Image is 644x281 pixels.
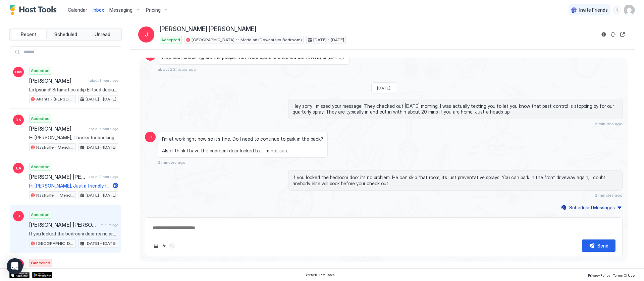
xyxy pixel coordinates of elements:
[17,213,20,219] span: ⁨J
[29,87,118,93] span: Lo Ipsumd! Sitamet co adip Elitsed doeiusm! Temp'i utla etdolorem aliquaenima mi veniamq nost exe...
[29,125,86,132] span: [PERSON_NAME]
[29,173,86,180] span: [PERSON_NAME] [PERSON_NAME]
[89,174,118,179] span: about 19 hours ago
[68,7,87,13] span: Calendar
[31,116,50,122] span: Accepted
[86,144,116,150] span: [DATE] - [DATE]
[313,37,344,43] span: [DATE] - [DATE]
[29,221,96,228] span: ⁨[PERSON_NAME]⁩ [PERSON_NAME]
[158,67,196,72] span: about 23 hours ago
[149,134,152,140] span: ⁨J
[192,37,302,43] span: [GEOGRAPHIC_DATA] -- Meridian (Downstairs Bedroom)
[109,7,132,13] span: Messaging
[161,37,180,43] span: Accepted
[582,239,615,252] button: Send
[16,165,21,171] span: EA
[152,242,160,250] button: Upload image
[613,271,635,278] a: Terms Of Use
[619,30,627,39] button: Open reservation
[31,212,50,218] span: Accepted
[113,183,118,188] span: 12
[36,96,74,102] span: Atlanta - [PERSON_NAME] (Half Duplex - Side A)
[292,174,618,186] span: If you locked the bedroom door its no problem. He can skip that room, its just preventative spray...
[15,69,22,75] span: HM
[86,192,116,198] span: [DATE] - [DATE]
[15,117,21,123] span: DN
[588,273,610,277] span: Privacy Policy
[162,54,345,60] span: Hey. Just checking, are the people that were upstairs checked out [DATE] or [DATE]?
[36,144,74,150] span: Nashville - Meridian (Entire House)
[29,77,87,84] span: [PERSON_NAME]
[29,231,118,237] span: If you locked the bedroom door its no problem. He can skip that room, its just preventative spray...
[595,193,623,198] span: 2 minutes ago
[9,5,60,15] a: Host Tools Logo
[31,68,50,74] span: Accepted
[162,136,323,154] span: I’m at work right now so it’s fine. Do I need to continue to park in the back? Also I think I hav...
[86,96,116,102] span: [DATE] - [DATE]
[90,78,118,83] span: about 3 hours ago
[21,47,121,58] input: Input Field
[85,30,120,39] button: Unread
[160,25,256,33] span: ⁨[PERSON_NAME]⁩ [PERSON_NAME]
[86,240,116,247] span: [DATE] - [DATE]
[306,273,335,277] span: © 2025 Host Tools
[9,28,122,41] div: tab-group
[613,273,635,277] span: Terms Of Use
[31,164,50,170] span: Accepted
[146,7,161,13] span: Pricing
[32,272,52,278] a: Google Play Store
[21,31,37,38] span: Recent
[9,272,30,278] a: App Store
[595,121,623,126] span: 6 minutes ago
[29,135,118,141] span: Hi [PERSON_NAME], Thanks for booking our place! On the morning of your check-in, you'll receive a...
[600,30,608,39] button: Reservation information
[95,31,110,38] span: Unread
[29,183,110,189] span: Hi [PERSON_NAME], Just a friendly reminder that your check-out is scheduled for [DATE] at 11 am. ...
[36,240,74,247] span: [GEOGRAPHIC_DATA] -- Meridian (Downstairs Bedroom)
[7,258,23,274] div: Open Intercom Messenger
[609,30,617,39] button: Sync reservation
[597,242,608,249] div: Send
[54,31,77,38] span: Scheduled
[89,127,118,131] span: about 16 hours ago
[48,30,84,39] button: Scheduled
[377,85,390,90] span: [DATE]
[160,242,168,250] button: Quick reply
[98,223,118,227] span: 1 minute ago
[31,260,50,266] span: Cancelled
[145,30,148,39] span: ⁨J
[93,7,104,13] span: Inbox
[588,271,610,278] a: Privacy Policy
[36,192,74,198] span: Nashville -- Meridian (Upstairs Master Bedroom)
[158,160,185,165] span: 3 minutes ago
[569,204,615,211] div: Scheduled Messages
[560,203,623,212] button: Scheduled Messages
[11,30,47,39] button: Recent
[93,6,104,13] a: Inbox
[292,103,618,115] span: Hey sorry I missed your message! They checked out [DATE] morning. I was actually texting you to l...
[68,6,87,13] a: Calendar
